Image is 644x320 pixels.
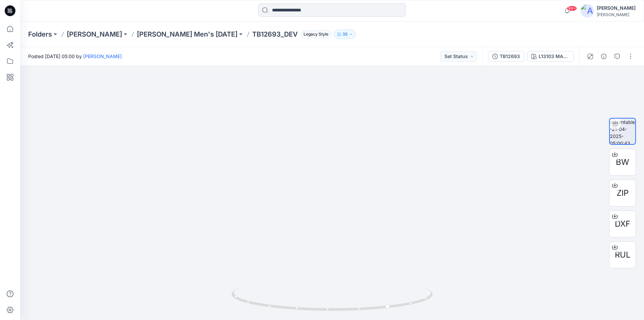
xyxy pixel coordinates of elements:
[83,53,122,59] a: [PERSON_NAME]
[610,119,635,144] img: turntable-21-04-2025-05:00:43
[252,30,298,39] p: TB12693_DEV
[581,4,594,17] img: avatar
[67,30,122,39] a: [PERSON_NAME]
[597,12,636,17] div: [PERSON_NAME]
[28,53,122,60] span: Posted [DATE] 05:00 by
[527,51,574,62] button: L13103 MARTINI 261
[342,31,347,38] p: 35
[334,30,356,39] button: 35
[616,156,629,168] span: BW
[137,30,237,39] a: [PERSON_NAME] Men's [DATE]
[539,53,570,60] div: L13103 MARTINI 261
[301,30,331,38] span: Legacy Style
[615,249,631,261] span: RUL
[616,187,629,199] span: ZIP
[298,30,331,39] button: Legacy Style
[598,51,609,62] button: Details
[615,218,630,230] span: DXF
[597,4,636,12] div: [PERSON_NAME]
[488,51,524,62] button: TB12693
[567,6,577,11] span: 99+
[500,53,520,60] div: TB12693
[28,30,52,39] a: Folders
